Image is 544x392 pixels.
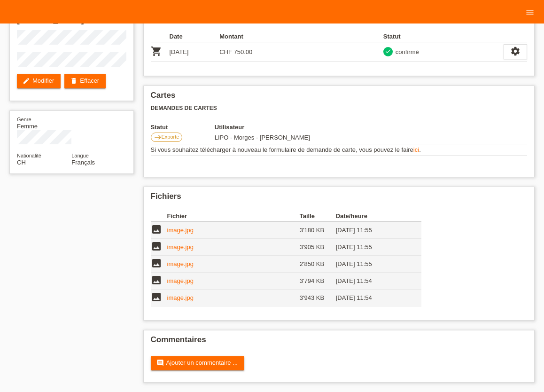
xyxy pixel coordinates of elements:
i: image [151,241,162,252]
i: delete [70,77,78,85]
i: menu [525,8,535,17]
th: Date [170,31,220,42]
td: 2'850 KB [300,256,336,273]
td: 3'905 KB [300,239,336,256]
i: image [151,258,162,269]
a: image.jpg [167,294,194,301]
a: deleteEffacer [64,74,106,88]
h3: Demandes de cartes [151,105,528,112]
h2: Fichiers [151,192,528,206]
i: image [151,224,162,235]
i: image [151,274,162,286]
th: Date/heure [336,211,408,222]
a: menu [521,9,539,15]
i: edit [23,77,30,85]
i: east [154,133,162,141]
h2: Commentaires [151,335,528,349]
a: image.jpg [167,277,194,284]
td: [DATE] 11:54 [336,290,408,306]
th: Utilisateur [215,124,365,131]
i: comment [156,359,164,367]
a: image.jpg [167,260,194,267]
span: Suisse [17,159,26,166]
span: 28.07.2025 [215,134,310,141]
th: Fichier [167,211,300,222]
i: settings [510,46,521,56]
div: confirmé [393,47,419,57]
td: CHF 750.00 [219,42,270,62]
th: Statut [151,124,215,131]
td: [DATE] [170,42,220,62]
td: 3'794 KB [300,273,336,290]
td: [DATE] 11:55 [336,239,408,256]
td: 3'180 KB [300,222,336,239]
td: [DATE] 11:55 [336,222,408,239]
a: image.jpg [167,243,194,251]
td: [DATE] 11:55 [336,256,408,273]
h2: Cartes [151,91,528,105]
a: editModifier [17,74,61,88]
th: Statut [383,31,504,42]
td: Si vous souhaitez télécharger à nouveau le formulaire de demande de carte, vous pouvez le faire . [151,144,528,156]
span: Exporte [162,134,179,140]
i: image [151,291,162,303]
a: ici [413,146,419,153]
th: Montant [219,31,270,42]
span: Genre [17,117,31,122]
a: image.jpg [167,227,194,234]
i: POSP00025430 [151,46,162,57]
td: 3'943 KB [300,290,336,306]
th: Taille [300,211,336,222]
span: Nationalité [17,153,41,158]
span: Français [71,159,95,166]
span: Langue [71,153,89,158]
div: Femme [17,116,71,130]
a: commentAjouter un commentaire ... [151,356,244,370]
i: check [385,48,391,55]
td: [DATE] 11:54 [336,273,408,290]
